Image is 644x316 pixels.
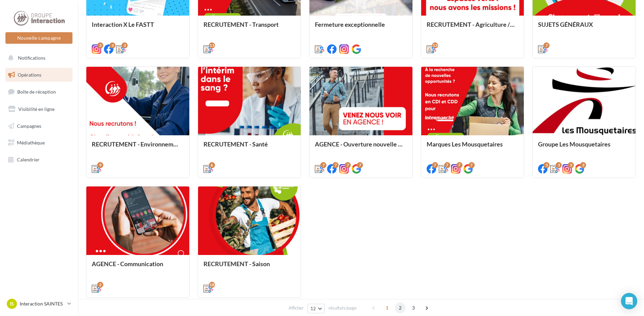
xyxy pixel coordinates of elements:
[17,157,40,162] span: Calendrier
[92,141,184,154] div: RECRUTEMENT - Environnement
[328,305,357,311] span: résultats/page
[17,140,45,145] span: Médiathèque
[580,162,586,168] div: 3
[543,42,550,48] div: 7
[427,21,519,35] div: RECRUTEMENT - Agriculture / Espaces verts
[307,304,325,313] button: 12
[315,141,407,154] div: AGENCE - Ouverture nouvelle agence
[203,141,296,154] div: RECRUTEMENT - Santé
[203,21,296,35] div: RECRUTEMENT - Transport
[332,162,339,168] div: 7
[315,21,407,35] div: Fermeture exceptionnelle
[10,300,14,307] span: IS
[408,302,419,313] span: 3
[456,162,463,168] div: 7
[4,51,71,65] button: Notifications
[20,300,65,307] p: Interaction SAINTES
[17,123,41,129] span: Campagnes
[4,153,74,167] a: Calendrier
[432,162,438,168] div: 7
[209,42,215,48] div: 13
[427,141,519,154] div: Marques Les Mousquetaires
[444,162,450,168] div: 7
[4,136,74,150] a: Médiathèque
[97,162,103,168] div: 9
[538,141,630,154] div: Groupe Les Mousquetaires
[209,282,215,288] div: 18
[203,260,296,274] div: RECRUTEMENT - Saison
[357,162,363,168] div: 7
[97,282,103,288] div: 2
[92,21,184,35] div: Interaction X Le FASTT
[5,297,72,310] a: IS Interaction SAINTES
[310,306,316,311] span: 12
[209,162,215,168] div: 6
[18,55,45,61] span: Notifications
[621,293,637,309] div: Open Intercom Messenger
[4,84,74,99] a: Boîte de réception
[432,42,438,48] div: 13
[395,302,406,313] span: 2
[4,102,74,116] a: Visibilité en ligne
[345,162,351,168] div: 7
[543,162,550,168] div: 3
[538,21,630,35] div: SUJETS GÉNÉRAUX
[320,162,326,168] div: 7
[568,162,574,168] div: 3
[4,119,74,133] a: Campagnes
[556,162,562,168] div: 3
[4,68,74,82] a: Opérations
[97,42,103,48] div: 3
[18,106,55,112] span: Visibilité en ligne
[18,72,41,78] span: Opérations
[122,42,128,48] div: 3
[288,305,304,311] span: Afficher
[109,42,115,48] div: 3
[5,32,72,44] button: Nouvelle campagne
[469,162,475,168] div: 7
[92,260,184,274] div: AGENCE - Communication
[382,302,392,313] span: 1
[17,89,56,95] span: Boîte de réception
